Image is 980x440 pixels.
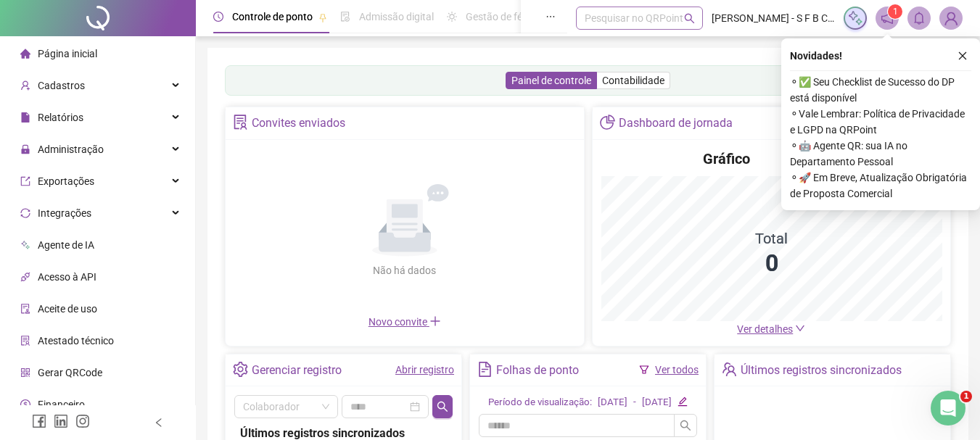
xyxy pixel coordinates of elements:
[20,304,30,314] span: audit
[958,51,968,61] span: close
[466,11,539,22] span: Gestão de férias
[38,271,96,283] span: Acesso à API
[20,144,30,154] span: lock
[602,75,664,86] span: Contabilidade
[20,112,30,123] span: file
[213,12,223,22] span: clock-circle
[340,12,350,22] span: file-done
[639,365,649,375] span: filter
[395,364,454,375] a: Abrir registro
[20,49,30,59] span: home
[790,138,971,170] span: ⚬ 🤖 Agente QR: sua IA no Departamento Pessoal
[598,395,627,410] div: [DATE]
[359,11,434,22] span: Admissão digital
[931,391,965,426] iframe: Intercom live chat
[790,74,971,106] span: ⚬ ✅ Seu Checklist de Sucesso do DP está disponível
[338,262,472,278] div: Não há dados
[75,414,90,428] span: instagram
[881,12,894,25] span: notification
[790,106,971,138] span: ⚬ Vale Lembrar: Política de Privacidade e LGPD na QRPoint
[619,111,733,136] div: Dashboard de jornada
[737,323,805,335] a: Ver detalhes down
[318,13,327,22] span: pushpin
[712,10,835,26] span: [PERSON_NAME] - S F B COMERCIO DE MOVEIS E ELETRO
[496,358,579,383] div: Folhas de ponto
[38,144,104,155] span: Administração
[38,112,83,123] span: Relatórios
[20,176,30,186] span: export
[960,391,972,402] span: 1
[545,12,556,22] span: ellipsis
[447,12,457,22] span: sun
[38,175,94,187] span: Exportações
[38,207,91,219] span: Integrações
[847,10,863,26] img: sparkle-icon.fc2bf0ac1784a2077858766a79e2daf3.svg
[893,7,898,17] span: 1
[741,358,902,383] div: Últimos registros sincronizados
[913,12,926,25] span: bell
[20,272,30,282] span: api
[20,399,30,410] span: dollar
[888,4,902,19] sup: 1
[232,11,313,22] span: Controle de ponto
[54,414,68,428] span: linkedin
[38,80,85,91] span: Cadastros
[722,362,737,377] span: team
[429,315,441,327] span: plus
[737,323,793,335] span: Ver detalhes
[252,111,345,136] div: Convites enviados
[790,48,842,64] span: Novidades !
[477,362,493,377] span: file-text
[795,323,805,333] span: down
[790,170,971,202] span: ⚬ 🚀 Em Breve, Atualização Obrigatória de Proposta Comercial
[38,239,94,251] span: Agente de IA
[38,399,85,410] span: Financeiro
[940,7,962,29] img: 82559
[38,335,114,346] span: Atestado técnico
[38,367,102,378] span: Gerar QRCode
[368,316,441,328] span: Novo convite
[655,364,699,375] a: Ver todos
[488,395,592,410] div: Período de visualização:
[32,414,46,428] span: facebook
[20,336,30,346] span: solution
[511,75,591,86] span: Painel de controle
[600,115,615,130] span: pie-chart
[703,149,750,169] h4: Gráfico
[233,362,248,377] span: setting
[642,395,672,410] div: [DATE]
[684,13,695,24] span: search
[633,395,636,410] div: -
[38,303,97,315] span: Aceite de uso
[678,397,687,406] span: edit
[20,208,30,218] span: sync
[154,418,164,428] span: left
[252,358,342,383] div: Gerenciar registro
[680,420,691,431] span: search
[233,115,248,130] span: solution
[20,80,30,91] span: user-add
[38,48,97,59] span: Página inicial
[20,368,30,378] span: qrcode
[437,401,448,412] span: search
